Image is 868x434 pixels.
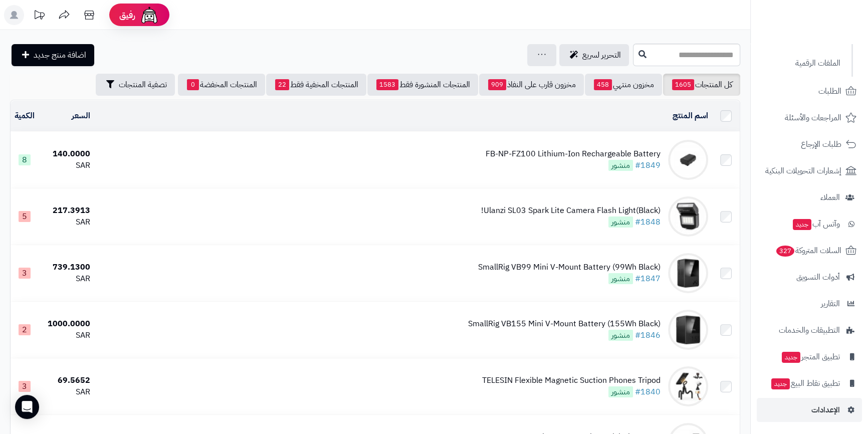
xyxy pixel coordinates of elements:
[178,74,265,96] a: المنتجات المخفضة0
[811,403,840,417] span: الإعدادات
[796,270,840,284] span: أدوات التسويق
[119,79,167,91] span: تصفية المنتجات
[15,395,39,419] div: Open Intercom Messenger
[482,375,661,386] div: TELESIN Flexible Magnetic Suction Phones Tripod
[673,110,708,122] a: اسم المنتج
[96,74,175,96] button: تصفية المنتجات
[34,49,86,61] span: اضافة منتج جديد
[757,371,862,395] a: تطبيق نقاط البيعجديد
[43,386,90,398] div: SAR
[608,273,633,284] span: منشور
[801,137,841,151] span: طلبات الإرجاع
[608,330,633,341] span: منشور
[757,79,862,103] a: الطلبات
[757,212,862,236] a: وآتس آبجديد
[376,79,398,90] span: 1583
[43,318,90,330] div: 1000.0000
[19,324,31,335] span: 2
[770,376,840,390] span: تطبيق نقاط البيع
[19,154,31,165] span: 8
[43,273,90,285] div: SAR
[668,253,708,293] img: SmallRig VB99 Mini V-Mount Battery (99Wh Black)
[818,84,841,98] span: الطلبات
[635,273,661,285] a: #1847
[72,110,90,122] a: السعر
[585,74,662,96] a: مخزون منتهي458
[757,106,862,130] a: المراجعات والأسئلة
[757,132,862,156] a: طلبات الإرجاع
[821,297,840,311] span: التقارير
[635,386,661,398] a: #1840
[672,79,694,90] span: 1605
[481,205,661,216] div: Ulanzi SL03 Spark Lite Camera Flash Light(Black)!
[757,345,862,369] a: تطبيق المتجرجديد
[43,205,90,216] div: 217.3913
[771,378,790,389] span: جديد
[776,245,794,257] span: 327
[266,74,366,96] a: المنتجات المخفية فقط22
[635,159,661,171] a: #1849
[793,219,811,230] span: جديد
[635,329,661,341] a: #1846
[757,292,862,316] a: التقارير
[19,268,31,279] span: 3
[43,148,90,160] div: 140.0000
[663,74,740,96] a: كل المنتجات1605
[757,398,862,422] a: الإعدادات
[19,211,31,222] span: 5
[27,5,52,28] a: تحديثات المنصة
[559,44,629,66] a: التحرير لسريع
[139,5,159,25] img: ai-face.png
[800,22,858,43] img: logo-2.png
[781,350,840,364] span: تطبيق المتجر
[15,110,35,122] a: الكمية
[668,140,708,180] img: FB-NP-FZ100 Lithium-Ion Rechargeable Battery
[775,244,841,258] span: السلات المتروكة
[608,216,633,228] span: منشور
[785,111,841,125] span: المراجعات والأسئلة
[757,265,862,289] a: أدوات التسويق
[43,262,90,273] div: 739.1300
[757,318,862,342] a: التطبيقات والخدمات
[468,318,661,330] div: SmallRig VB155 Mini V-Mount Battery (155Wh Black)
[12,44,94,66] a: اضافة منتج جديد
[43,330,90,341] div: SAR
[608,160,633,171] span: منشور
[757,159,862,183] a: إشعارات التحويلات البنكية
[275,79,289,90] span: 22
[367,74,478,96] a: المنتجات المنشورة فقط1583
[608,386,633,397] span: منشور
[43,375,90,386] div: 69.5652
[594,79,612,90] span: 458
[119,9,135,21] span: رفيق
[582,49,621,61] span: التحرير لسريع
[779,323,840,337] span: التطبيقات والخدمات
[765,164,841,178] span: إشعارات التحويلات البنكية
[19,381,31,392] span: 3
[488,79,506,90] span: 909
[782,352,800,363] span: جديد
[486,148,661,160] div: FB-NP-FZ100 Lithium-Ion Rechargeable Battery
[635,216,661,228] a: #1848
[757,185,862,209] a: العملاء
[668,310,708,350] img: SmallRig VB155 Mini V-Mount Battery (155Wh Black)
[187,79,199,90] span: 0
[792,217,840,231] span: وآتس آب
[757,239,862,263] a: السلات المتروكة327
[820,190,840,204] span: العملاء
[478,262,661,273] div: SmallRig VB99 Mini V-Mount Battery (99Wh Black)
[479,74,584,96] a: مخزون قارب على النفاذ909
[668,366,708,406] img: TELESIN Flexible Magnetic Suction Phones Tripod
[43,216,90,228] div: SAR
[43,160,90,171] div: SAR
[757,53,845,74] a: الملفات الرقمية
[668,196,708,237] img: Ulanzi SL03 Spark Lite Camera Flash Light(Black)!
